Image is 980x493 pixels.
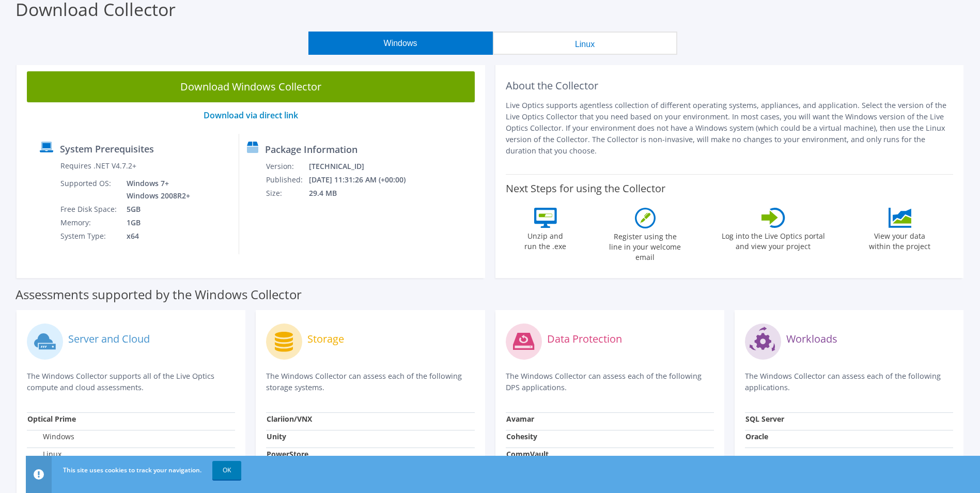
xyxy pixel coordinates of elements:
[522,228,569,252] label: Unzip and run the .exe
[506,100,954,157] p: Live Optics supports agentless collection of different operating systems, appliances, and applica...
[506,449,549,459] strong: CommVault
[506,371,714,393] p: The Windows Collector can assess each of the following DPS applications.
[63,466,201,474] span: This site uses cookies to track your navigation.
[27,414,76,424] strong: Optical Prime
[27,71,475,102] a: Download Windows Collector
[863,228,937,252] label: View your data within the project
[27,371,235,393] p: The Windows Collector supports all of the Live Optics compute and cloud assessments.
[266,160,308,173] td: Version:
[266,371,474,393] p: The Windows Collector can assess each of the following storage systems.
[267,449,308,459] strong: PowerStore
[308,32,493,55] button: Windows
[119,177,192,203] td: Windows 7+ Windows 2008R2+
[119,203,192,216] td: 5GB
[266,187,308,200] td: Size:
[266,173,308,187] td: Published:
[786,334,837,344] label: Workloads
[721,228,826,252] label: Log into the Live Optics portal and view your project
[745,414,784,424] strong: SQL Server
[308,160,419,173] td: [TECHNICAL_ID]
[547,334,622,344] label: Data Protection
[506,182,665,195] label: Next Steps for using the Collector
[119,216,192,229] td: 1GB
[60,144,154,154] label: System Prerequisites
[119,229,192,243] td: x64
[506,432,537,441] strong: Cohesity
[15,289,302,300] label: Assessments supported by the Windows Collector
[493,32,677,55] button: Linux
[204,110,298,121] a: Download via direct link
[307,334,344,344] label: Storage
[606,228,684,263] label: Register using the line in your welcome email
[267,432,286,441] strong: Unity
[27,449,61,459] label: Linux
[308,173,419,187] td: [DATE] 11:31:26 AM (+00:00)
[60,161,136,171] label: Requires .NET V4.7.2+
[308,187,419,200] td: 29.4 MB
[506,414,534,424] strong: Avamar
[60,203,119,216] td: Free Disk Space:
[60,216,119,229] td: Memory:
[506,80,954,92] h2: About the Collector
[60,177,119,203] td: Supported OS:
[265,144,357,155] label: Package Information
[267,414,312,424] strong: Clariion/VNX
[212,461,241,480] a: OK
[745,371,953,393] p: The Windows Collector can assess each of the following applications.
[27,432,74,442] label: Windows
[60,229,119,243] td: System Type:
[745,432,768,441] strong: Oracle
[68,334,150,344] label: Server and Cloud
